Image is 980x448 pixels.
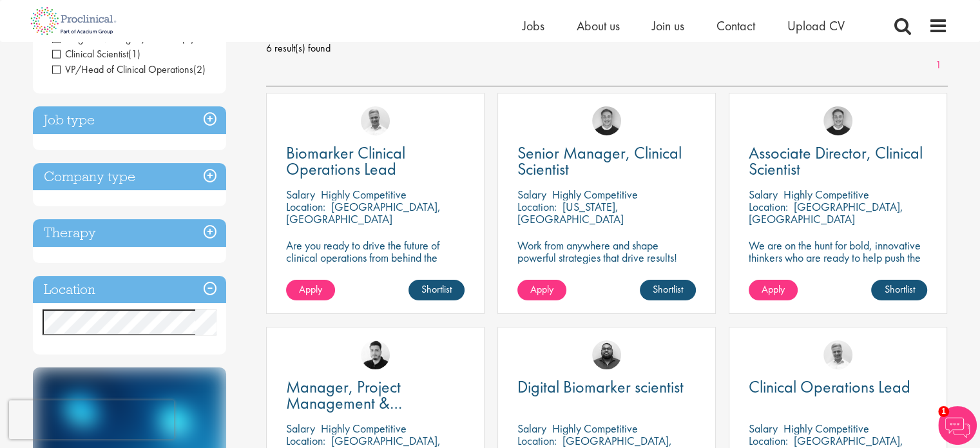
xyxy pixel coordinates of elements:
[33,219,226,247] h3: Therapy
[517,199,557,214] span: Location:
[523,17,544,34] a: Jobs
[938,406,977,445] img: Chatbot
[749,421,778,436] span: Salary
[652,17,684,34] a: Join us
[286,376,425,430] span: Manager, Project Management & Operational Delivery
[517,199,624,226] p: [US_STATE], [GEOGRAPHIC_DATA]
[193,63,206,76] span: (2)
[517,379,696,395] a: Digital Biomarker scientist
[749,142,923,180] span: Associate Director, Clinical Scientist
[938,406,949,417] span: 1
[286,433,325,448] span: Location:
[823,340,852,369] img: Joshua Bye
[286,199,325,214] span: Location:
[9,400,174,439] iframe: reCAPTCHA
[128,47,140,61] span: (1)
[517,142,682,180] span: Senior Manager, Clinical Scientist
[749,145,927,177] a: Associate Director, Clinical Scientist
[783,421,869,436] p: Highly Competitive
[517,421,546,436] span: Salary
[286,239,465,300] p: Are you ready to drive the future of clinical operations from behind the scenes? Looking to be in...
[52,63,206,76] span: VP/Head of Clinical Operations
[552,421,638,436] p: Highly Competitive
[266,39,948,58] span: 6 result(s) found
[783,187,869,202] p: Highly Competitive
[321,187,407,202] p: Highly Competitive
[749,199,903,226] p: [GEOGRAPHIC_DATA], [GEOGRAPHIC_DATA]
[749,239,927,288] p: We are on the hunt for bold, innovative thinkers who are ready to help push the boundaries of sci...
[517,433,557,448] span: Location:
[517,376,684,398] span: Digital Biomarker scientist
[33,276,226,304] h3: Location
[299,282,322,296] span: Apply
[592,106,621,135] img: Bo Forsen
[749,280,798,300] a: Apply
[749,187,778,202] span: Salary
[517,187,546,202] span: Salary
[552,187,638,202] p: Highly Competitive
[33,106,226,134] h3: Job type
[286,379,465,411] a: Manager, Project Management & Operational Delivery
[361,106,390,135] img: Joshua Bye
[517,280,566,300] a: Apply
[749,433,788,448] span: Location:
[286,280,335,300] a: Apply
[762,282,785,296] span: Apply
[577,17,620,34] a: About us
[517,145,696,177] a: Senior Manager, Clinical Scientist
[787,17,845,34] a: Upload CV
[749,376,910,398] span: Clinical Operations Lead
[321,421,407,436] p: Highly Competitive
[408,280,465,300] a: Shortlist
[749,199,788,214] span: Location:
[286,199,441,226] p: [GEOGRAPHIC_DATA], [GEOGRAPHIC_DATA]
[361,340,390,369] img: Anderson Maldonado
[52,47,128,61] span: Clinical Scientist
[52,47,140,61] span: Clinical Scientist
[33,163,226,191] h3: Company type
[640,280,696,300] a: Shortlist
[286,187,315,202] span: Salary
[749,379,927,395] a: Clinical Operations Lead
[823,106,852,135] img: Bo Forsen
[286,421,315,436] span: Salary
[592,340,621,369] img: Ashley Bennett
[871,280,927,300] a: Shortlist
[716,17,755,34] a: Contact
[286,145,465,177] a: Biomarker Clinical Operations Lead
[286,142,405,180] span: Biomarker Clinical Operations Lead
[530,282,553,296] span: Apply
[52,63,193,76] span: VP/Head of Clinical Operations
[929,58,948,73] a: 1
[517,239,696,288] p: Work from anywhere and shape powerful strategies that drive results! Enjoy the freedom of remote ...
